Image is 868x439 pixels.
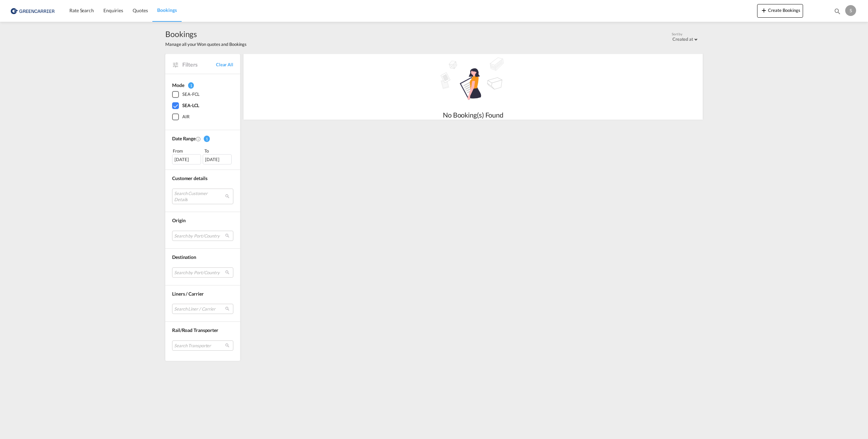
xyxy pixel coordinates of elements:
span: From To [DATE][DATE] [172,147,233,164]
div: S [845,5,856,16]
span: Quotes [133,7,148,13]
div: No Booking(s) Found [422,110,524,120]
div: Created at [672,36,693,42]
md-icon: Created On [196,136,201,142]
div: Customer details [172,175,233,182]
span: Rail/Road Transporter [172,327,218,333]
span: Sort by [672,32,682,36]
span: Manage all your Won quotes and Bookings [165,41,247,47]
md-icon: icon-magnify [834,7,841,15]
div: To [204,147,234,154]
div: SEA-LCL [182,102,199,109]
span: Liners / Carrier [172,291,203,297]
md-checkbox: AIR [172,113,233,120]
span: 1 [188,82,194,89]
span: Destination [172,254,196,260]
md-checkbox: SEA-LCL [172,102,233,109]
div: Liners / Carrier [172,291,233,297]
div: SEA-FCL [182,91,200,98]
div: Rail/Road Transporter [172,327,233,334]
a: Clear All [216,62,233,68]
md-icon: assets/icons/custom/empty_shipments.svg [422,54,524,110]
span: Customer details [172,175,207,181]
span: Filters [182,61,216,68]
div: [DATE] [203,154,232,164]
span: Bookings [165,29,247,39]
md-icon: icon-plus 400-fg [760,6,768,14]
md-checkbox: SEA-FCL [172,91,233,98]
div: Origin [172,217,233,224]
span: 1 [204,136,210,142]
div: From [172,147,202,154]
span: Rate Search [69,7,94,13]
div: Destination [172,254,233,261]
span: Bookings [157,7,177,13]
button: icon-plus 400-fgCreate Bookings [757,4,803,18]
span: Enquiries [103,7,123,13]
div: icon-magnify [834,7,841,18]
span: Mode [172,82,184,88]
img: 1378a7308afe11ef83610d9e779c6b34.png [10,3,56,18]
div: AIR [182,113,189,120]
span: Origin [172,217,185,223]
span: Date Range [172,136,196,141]
div: [DATE] [172,154,201,164]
